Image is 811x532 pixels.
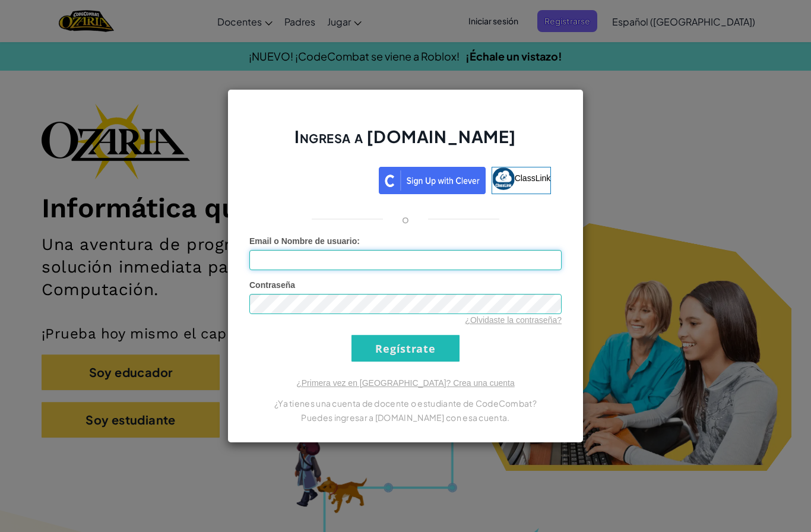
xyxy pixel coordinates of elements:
a: ¿Primera vez en [GEOGRAPHIC_DATA]? Crea una cuenta [296,378,515,388]
p: ¿Ya tienes una cuenta de docente o estudiante de CodeCombat? [249,396,562,410]
span: Email o Nombre de usuario [249,236,357,246]
input: Regístrate [351,335,460,362]
iframe: Diálogo de Acceder con Google [567,12,799,192]
a: ¿Olvidaste la contraseña? [465,315,562,325]
span: Contraseña [249,280,295,290]
iframe: Botón de Acceder con Google [254,166,379,192]
p: Puedes ingresar a [DOMAIN_NAME] con esa cuenta. [249,410,562,425]
img: clever_sso_button@2x.png [379,167,486,194]
p: o [402,212,409,226]
span: ClassLink [515,173,551,183]
label: : [249,235,360,247]
a: Acceder con Google. Se abre en una pestaña nueva [260,167,373,194]
h2: Ingresa a [DOMAIN_NAME] [249,125,562,160]
div: Acceder con Google. Se abre en una pestaña nueva [260,166,373,192]
img: classlink-logo-small.png [492,167,515,190]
